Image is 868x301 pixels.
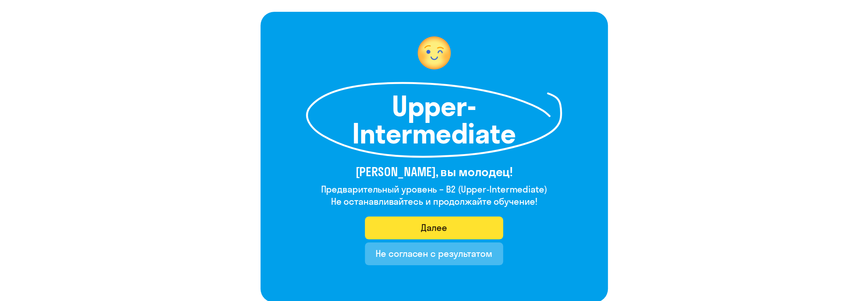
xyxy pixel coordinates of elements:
h3: [PERSON_NAME], вы молодец! [321,164,547,179]
button: Не согласен с результатом [365,242,503,265]
button: Далее [365,217,503,239]
div: Не согласен с результатом [376,247,492,260]
h4: Не останавливайтесь и продолжайте обучение! [321,195,547,207]
div: Далее [421,221,447,234]
h1: Upper-Intermediate [347,92,522,147]
h4: Предварительный уровень – B2 (Upper-Intermediate) [321,183,547,195]
img: level [411,30,457,76]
